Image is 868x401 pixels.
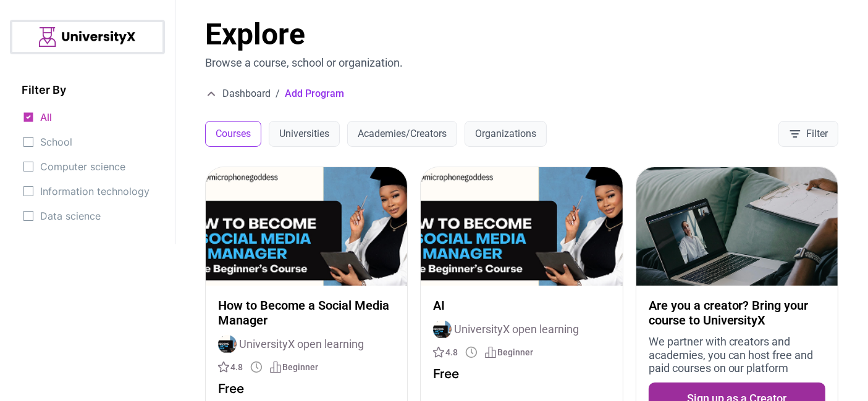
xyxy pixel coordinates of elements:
span: Beginner [497,346,533,358]
span: 4.8 [230,361,243,373]
span: Computer science [41,158,126,175]
span: All [41,109,53,126]
img: AI [421,167,622,286]
img: How to Become a Social Media Manager [206,167,407,286]
span: Dashboard [222,86,271,101]
img: UniversityX Logo [39,27,136,47]
span: School [41,133,73,151]
span: UniversityX open learning [454,323,579,336]
button: Filter [778,121,838,147]
span: Data science [41,207,101,225]
span: / [276,86,280,101]
p: AI [433,298,610,313]
span: Information technology [41,183,150,200]
p: Free [218,381,395,395]
h1: Explore [205,20,838,49]
p: We partner with creators and academies, you can host free and paid courses on our platform [649,335,825,375]
h3: Filter By [22,81,153,99]
span: Add Program [285,86,344,101]
img: Instructor [433,320,452,339]
button: Academies/Creators [347,121,457,147]
span: 4.8 [445,346,458,358]
p: Browse a course, school or organization. [205,54,838,72]
span: UniversityX open learning [239,337,364,351]
img: Instructor [218,335,237,353]
p: Are you a creator? Bring your course to UniversityX [649,298,825,328]
button: Courses [205,121,261,147]
button: Universities [269,121,340,147]
span: Beginner [282,361,318,373]
button: Organizations [465,121,547,147]
p: Free [433,366,610,381]
p: How to Become a Social Media Manager [218,298,395,328]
